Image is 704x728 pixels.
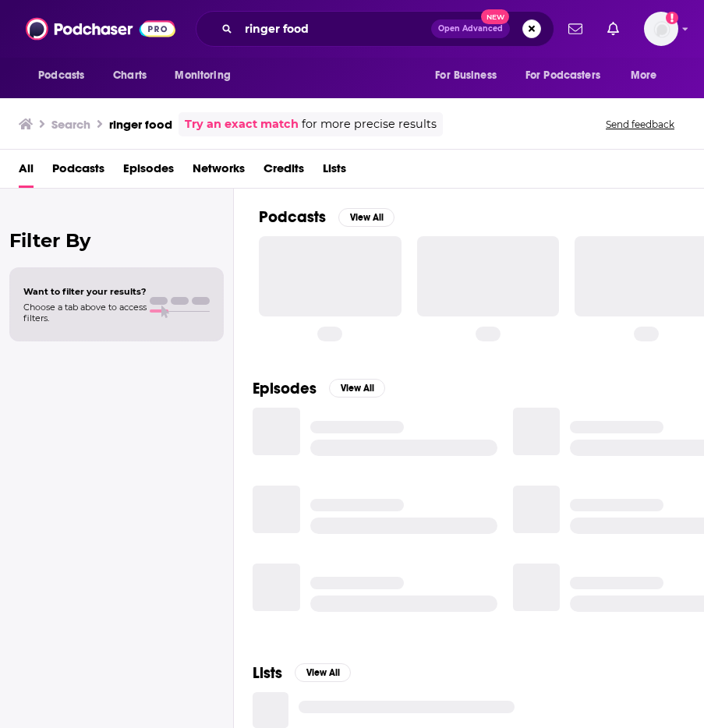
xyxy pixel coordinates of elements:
[196,11,554,47] div: Search podcasts, credits, & more...
[26,14,175,44] img: Podchaser - Follow, Share and Rate Podcasts
[644,12,678,46] span: Logged in as rowan.sullivan
[264,156,304,188] a: Credits
[481,9,509,24] span: New
[302,115,437,133] span: for more precise results
[27,61,104,90] button: open menu
[601,16,625,42] a: Show notifications dropdown
[175,65,230,87] span: Monitoring
[515,61,623,90] button: open menu
[666,12,678,24] svg: Add a profile image
[109,117,172,132] h3: ringer food
[9,229,224,252] h2: Filter By
[295,663,351,682] button: View All
[19,156,34,188] a: All
[631,65,657,87] span: More
[51,117,90,132] h3: Search
[435,65,497,87] span: For Business
[23,302,147,323] span: Choose a tab above to access filters.
[103,61,156,90] a: Charts
[123,156,174,188] a: Episodes
[259,207,394,227] a: PodcastsView All
[239,16,431,41] input: Search podcasts, credits, & more...
[253,379,385,398] a: EpisodesView All
[323,156,346,188] a: Lists
[253,663,351,683] a: ListsView All
[525,65,600,87] span: For Podcasters
[23,286,147,297] span: Want to filter your results?
[644,12,678,46] button: Show profile menu
[185,115,299,133] a: Try an exact match
[259,207,326,227] h2: Podcasts
[438,25,503,33] span: Open Advanced
[52,156,104,188] a: Podcasts
[620,61,677,90] button: open menu
[38,65,84,87] span: Podcasts
[431,19,510,38] button: Open AdvancedNew
[424,61,516,90] button: open menu
[562,16,589,42] a: Show notifications dropdown
[193,156,245,188] a: Networks
[329,379,385,398] button: View All
[338,208,394,227] button: View All
[253,379,317,398] h2: Episodes
[253,663,282,683] h2: Lists
[644,12,678,46] img: User Profile
[164,61,250,90] button: open menu
[113,65,147,87] span: Charts
[601,118,679,131] button: Send feedback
